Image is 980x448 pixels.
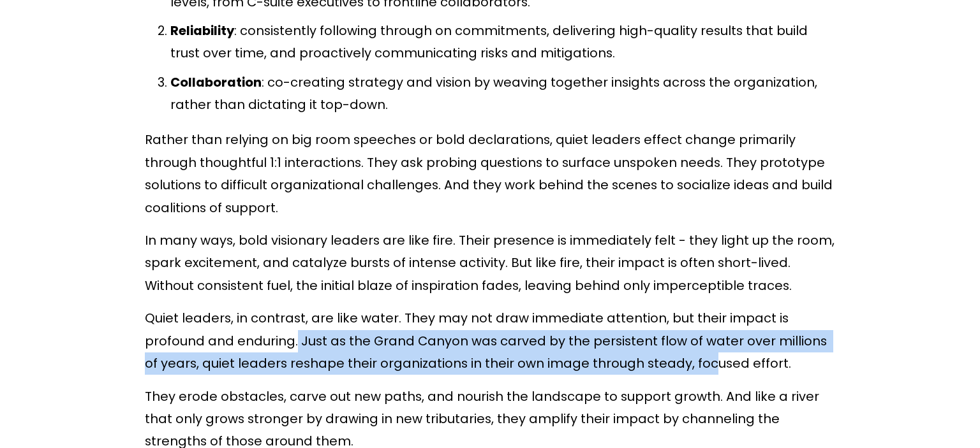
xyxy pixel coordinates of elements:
p: : consistently following through on commitments, delivering high-quality results that build trust... [170,20,836,65]
p: In many ways, bold visionary leaders are like fire. Their presence is immediately felt - they lig... [145,229,836,297]
strong: Collaboration [170,73,262,91]
p: Rather than relying on big room speeches or bold declarations, quiet leaders effect change primar... [145,129,836,219]
p: Quiet leaders, in contrast, are like water. They may not draw immediate attention, but their impa... [145,307,836,375]
p: : co-creating strategy and vision by weaving together insights across the organization, rather th... [170,71,836,117]
strong: Reliability [170,22,234,40]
